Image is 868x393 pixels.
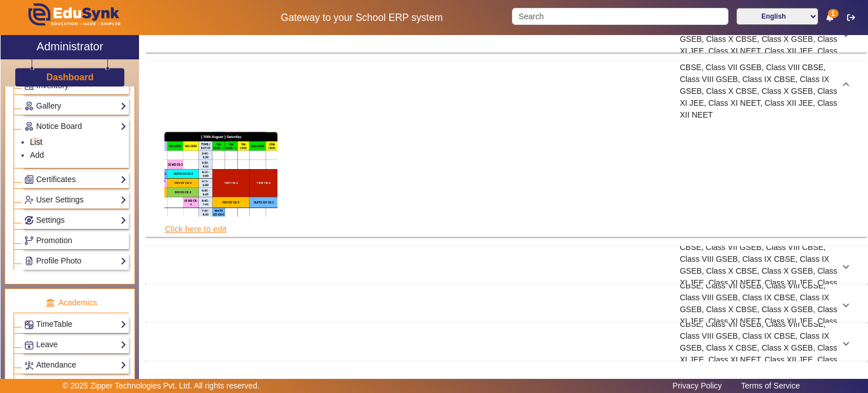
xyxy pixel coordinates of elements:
mat-expansion-panel-header: TIME TABLE[DATE]TIME TABLEClass VI CBSE, Class VI GSEB, Class VII CBSE, Class VII GSEB, Class VII... [151,252,862,279]
img: Branchoperations.png [25,236,33,245]
div: Class VI CBSE, Class VI GSEB, Class VII CBSE, Class VII GSEB, Class VIII CBSE, Class VIII GSEB, C... [674,50,844,121]
div: Class VI CBSE, Class VI GSEB, Class VII CBSE, Class VII GSEB, Class VIII CBSE, Class VIII GSEB, C... [674,268,844,339]
div: TIME TABLE [504,268,674,339]
p: © 2025 Zipper Technologies Pvt. Ltd. All rights reserved. [63,380,260,392]
div: TIME TABLE [DATE] [164,268,335,339]
div: TT [164,306,335,378]
h2: Administrator [37,40,103,53]
div: TIME TABLE[DATE]TIME TABLEClass VI CBSE, Class VI GSEB, Class VII CBSE, Class VII GSEB, Class VII... [151,103,862,231]
a: Terms of Service [735,378,805,393]
img: f2362327-0c4d-4ac1-926e-4aea73cb6296 [164,132,277,217]
a: Privacy Policy [667,378,727,393]
div: TIME TABLE [504,50,674,121]
input: Search [512,8,728,25]
a: List [30,137,42,146]
mat-expansion-panel-header: TT[DATE][DATE] TIME TABLEClass VI CBSE, Class VI GSEB, Class VII CBSE, Class VII GSEB, Class VIII... [151,329,862,356]
div: [DATE] [334,306,504,378]
mat-expansion-panel-header: TIME TABLE [DATE][DATE]TIME TABLEClass VI CBSE, Class VI GSEB, Class VII CBSE, Class VII GSEB, Cl... [151,290,862,317]
p: Academics [14,297,129,309]
a: Click here to edit [164,223,227,235]
div: TIME TABLE [164,50,335,121]
div: TIME TABLE [164,230,335,301]
div: Class VI CBSE, Class VI GSEB, Class VII CBSE, Class VII GSEB, Class VIII CBSE, Class VIII GSEB, C... [674,230,844,301]
span: 1 [828,9,839,18]
a: Dashboard [46,71,94,83]
mat-expansion-panel-header: TIME TABLE[DATE]TIME TABLEClass VI CBSE, Class VI GSEB, Class VII CBSE, Class VII GSEB, Class VII... [151,20,862,47]
div: [DATE] [334,230,504,301]
span: Promotion [36,236,72,245]
mat-expansion-panel-header: TIME TABLE[DATE]TIME TABLEClass VI CBSE, Class VI GSEB, Class VII CBSE, Class VII GSEB, Class VII... [151,67,862,103]
a: Add [30,150,44,159]
img: academic.png [45,298,55,308]
h3: Dashboard [46,72,94,83]
div: [DATE] [334,268,504,339]
div: [DATE] TIME TABLE [504,306,674,378]
a: Promotion [24,234,127,247]
div: Class VI CBSE, Class VI GSEB, Class VII CBSE, Class VII GSEB, Class VIII CBSE, Class VIII GSEB, C... [674,306,844,378]
h5: Gateway to your School ERP system [223,12,500,24]
a: Administrator [1,35,139,59]
div: TIME TABLE [504,230,674,301]
span: Inventory [36,81,69,90]
div: [DATE] [334,50,504,121]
